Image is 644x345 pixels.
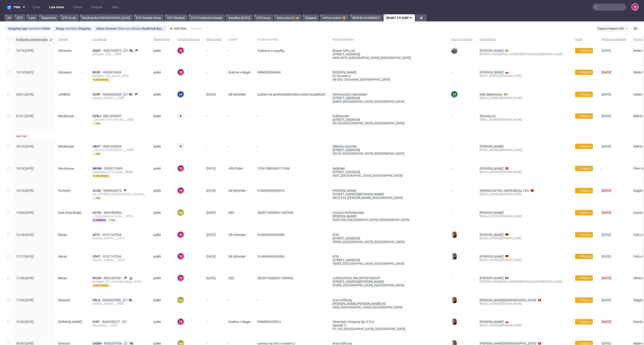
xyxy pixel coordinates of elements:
[178,232,184,238] figcaption: TK
[206,145,221,156] span: -
[103,298,122,302] span: R054257906
[257,114,325,125] span: -
[257,145,325,156] span: -
[350,14,383,21] a: NEW BACKAMRKET
[206,49,221,60] span: -
[29,27,42,30] span: contains
[451,38,472,42] span: Account manager
[93,96,146,100] div: custom__custom____ULRP
[333,145,444,148] div: sfilatino gourmet
[93,118,146,121] div: __30-cm-x-17-cm-x-30-cm____QYBJ
[480,233,504,237] a: [PERSON_NAME]
[229,255,250,265] span: DB Schenker
[480,148,568,152] div: [EMAIL_ADDRESS][DOMAIN_NAME]
[153,233,170,244] span: pallet
[109,4,121,11] a: Jobs
[133,14,164,21] a: DTP Double check
[16,135,27,138] div: Due 1 day
[127,298,128,302] span: 1
[333,100,444,103] div: 06800, [GEOGRAPHIC_DATA] , [GEOGRAPHIC_DATA]
[333,121,444,125] div: 50144, [GEOGRAPHIC_DATA] , [GEOGRAPHIC_DATA]
[257,71,281,74] span: RWM006544966
[58,71,72,74] span: Altmaster
[89,4,105,11] a: Designs
[480,118,568,121] div: [EMAIL_ADDRESS][DOMAIN_NAME]
[602,211,611,214] span: [DATE]
[333,49,444,52] div: &Open Gifts Ltd
[58,145,74,148] span: Warehouse
[103,114,122,118] a: R821694937
[93,93,103,96] a: ULRP
[602,145,611,148] span: [DATE]
[480,145,504,148] a: [PERSON_NAME]
[602,71,611,74] span: [DATE]
[577,114,591,118] span: → Shipping
[333,240,444,244] div: 55583, [GEOGRAPHIC_DATA] , [GEOGRAPHIC_DATA]
[102,320,121,324] a: R446793271
[480,71,504,74] a: [PERSON_NAME]
[596,26,631,31] button: Export/Import CSV
[333,152,444,155] div: 00167, [GEOGRAPHIC_DATA] , [GEOGRAPHIC_DATA]
[103,145,122,148] a: R281693205
[104,211,123,214] a: R841895824
[577,233,591,237] span: → Shipping
[80,14,133,21] a: Backmarket [GEOGRAPHIC_DATA]
[602,255,611,258] span: [DATE]
[229,145,250,156] span: -
[229,93,250,103] span: DB Schenker
[229,38,250,42] span: Courier
[178,165,184,172] figcaption: TK
[93,211,104,214] a: GTCH
[16,38,47,42] span: Production complete date
[104,276,123,280] span: R841557951
[602,114,611,118] span: [DATE]
[206,255,216,258] span: [DATE]
[93,38,146,42] span: Line item ID
[153,145,170,156] span: pallet
[577,92,591,96] span: → Shipping
[104,189,123,192] span: R608925572
[257,255,284,258] span: PLWAW509039985
[4,14,13,21] a: All
[103,71,122,74] a: R956676008
[480,74,568,78] div: [EMAIL_ADDRESS][DOMAIN_NAME]
[229,211,250,222] span: DSV
[103,93,122,96] a: R846352408
[65,27,78,30] span: contains
[206,71,221,82] span: -
[257,93,325,96] span: czekam na potiwerdzenie ilosci sztuk na paletach
[26,14,38,21] a: Late
[333,258,444,262] div: [STREET_ADDRESS]
[58,276,67,280] span: Marex
[480,189,529,192] a: ARMADA DETAIL UNIPESSOAL LDA
[93,74,146,78] div: ph-zapier__f56__bavvic__BFXC
[451,253,458,260] img: Angelina Marć
[93,145,103,148] a: UBST
[104,167,123,170] a: R554112869
[103,233,122,237] a: R127167054
[16,211,34,214] span: 13:05 [DATE]
[16,233,34,237] span: 12:18 [DATE]
[16,114,34,118] span: 01:01 [DATE]
[93,320,102,324] a: CHIT
[577,70,591,74] span: → Shipping
[188,14,225,21] a: DTP Production Ready
[78,27,91,30] div: Shipping
[93,167,104,170] span: MEMK
[56,27,65,30] span: Stage
[206,38,221,42] span: Pick-up date
[93,174,109,178] span: returning
[229,114,250,125] span: -
[480,237,568,240] div: [EMAIL_ADDRESS][DOMAIN_NAME]
[153,93,170,103] span: pallet
[333,214,444,218] div: [PERSON_NAME]
[451,209,472,214] div: -
[333,71,444,74] div: [PERSON_NAME]
[93,258,146,262] div: custom__custom____FDUT
[451,232,458,238] img: Angelina Marć
[480,38,568,42] span: Client Details
[178,275,184,281] figcaption: TK
[480,298,536,302] a: [PERSON_NAME][DEMOGRAPHIC_DATA]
